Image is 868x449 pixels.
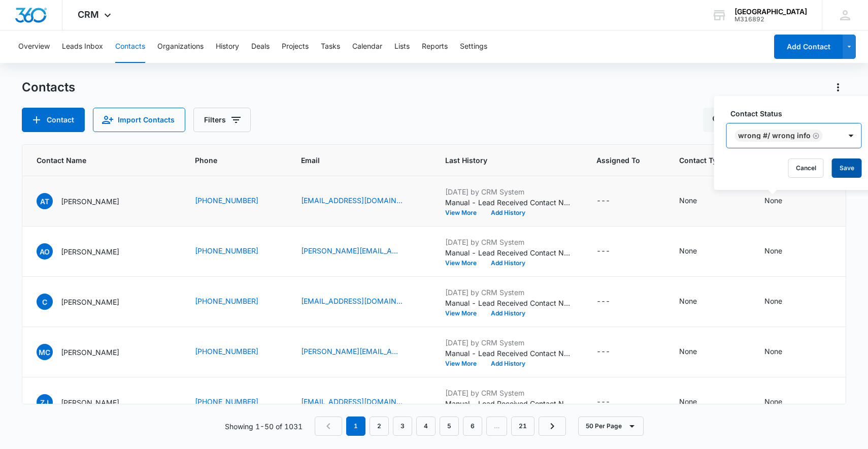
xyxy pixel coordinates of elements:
button: Save [832,158,862,178]
span: AT [37,193,53,209]
div: Contact Name - Carlos - Select to Edit Field [37,294,138,310]
div: Contact Name - Ashly Olivas - Select to Edit Field [37,243,138,260]
span: Phone [195,155,262,166]
div: --- [596,195,610,207]
p: [DATE] by CRM System [445,337,572,348]
div: Assigned To - - Select to Edit Field [596,296,628,308]
div: Contact Type - None - Select to Edit Field [679,296,715,308]
p: [DATE] by CRM System [445,388,572,398]
span: CRM [78,9,99,20]
button: View More [445,361,484,367]
a: [PHONE_NUMBER] [195,296,258,306]
div: Contact Name - Marty Craig - Select to Edit Field [37,344,138,360]
a: [EMAIL_ADDRESS][DOMAIN_NAME] [301,195,403,206]
div: account id [735,16,807,23]
div: --- [596,396,610,408]
div: Phone - (929) 284-8814 - Select to Edit Field [195,195,277,207]
div: Assigned To - - Select to Edit Field [596,245,628,258]
a: [PERSON_NAME][EMAIL_ADDRESS][PERSON_NAME][DOMAIN_NAME] [301,245,403,256]
div: Contact Type - None - Select to Edit Field [679,346,715,358]
div: None [764,245,782,256]
div: WRONG #/ WRONG INFO [738,132,811,139]
p: Showing 1-50 of 1031 [225,421,303,432]
span: ZJ [37,394,53,410]
button: Tasks [321,30,340,63]
button: Cancel [788,158,824,178]
div: --- [596,245,610,258]
button: View More [445,310,484,316]
button: Organizations [157,30,204,63]
div: Contact Status - None - Select to Edit Field [764,346,800,358]
p: Manual - Lead Received Contact Name: [PERSON_NAME] Phone: [PHONE_NUMBER] Email: [PERSON_NAME][EMA... [445,348,572,359]
p: [PERSON_NAME] [61,196,119,207]
button: Filters [193,108,251,132]
a: [EMAIL_ADDRESS][DOMAIN_NAME] [301,396,403,407]
nav: Pagination [315,416,566,436]
p: [PERSON_NAME] [61,297,119,307]
div: --- [596,296,610,308]
button: History [216,30,239,63]
div: None [679,396,697,407]
button: Add History [484,361,532,367]
span: AO [37,243,53,260]
div: Contact Status - None - Select to Edit Field [764,195,800,207]
div: None [679,245,697,256]
a: [PHONE_NUMBER] [195,195,258,206]
a: [PERSON_NAME][EMAIL_ADDRESS][PERSON_NAME][DOMAIN_NAME] [301,346,403,357]
button: View More [445,260,484,266]
button: Add History [484,210,532,216]
p: Manual - Lead Received Contact Name: [PERSON_NAME] Phone: [PHONE_NUMBER] Email: [EMAIL_ADDRESS][D... [445,398,572,409]
button: Settings [460,30,487,63]
div: Assigned To - - Select to Edit Field [596,396,628,408]
button: Reports [422,30,448,63]
div: Assigned To - - Select to Edit Field [596,195,628,207]
a: [PHONE_NUMBER] [195,346,258,357]
button: Add Contact [774,35,843,59]
p: Manual - Lead Received Contact Name: [PERSON_NAME] Phone: [PHONE_NUMBER] Email: [EMAIL_ADDRESS][D... [445,298,572,308]
a: Page 6 [463,416,482,436]
div: Phone - (626) 392-5721 - Select to Edit Field [195,245,277,258]
button: Import Contacts [93,108,185,132]
a: Page 3 [393,416,412,436]
div: account name [735,8,807,16]
div: Phone - (210) 850-8013 - Select to Edit Field [195,296,277,308]
button: Overview [18,30,50,63]
span: Email [301,155,406,166]
div: Contact Type - None - Select to Edit Field [679,195,715,207]
h1: Contacts [22,80,75,95]
div: None [764,346,782,357]
span: C [37,294,53,310]
a: Page 21 [511,416,535,436]
button: Actions [830,79,846,95]
div: None [764,396,782,407]
p: [PERSON_NAME] [61,397,119,408]
div: --- [596,346,610,358]
a: Page 4 [416,416,436,436]
a: [PHONE_NUMBER] [195,245,258,256]
button: Projects [282,30,309,63]
div: Phone - (406) 894-4001 - Select to Edit Field [195,346,277,358]
a: Page 2 [370,416,389,436]
div: Contact Status - None - Select to Edit Field [764,396,800,408]
em: 1 [346,416,365,436]
p: [PERSON_NAME] [61,347,119,358]
p: [PERSON_NAME] [61,246,119,257]
button: Leads Inbox [62,30,103,63]
p: [DATE] by CRM System [445,186,572,197]
label: Contact Status [730,108,866,119]
a: Next Page [539,416,566,436]
button: Contacts [115,30,145,63]
div: None [679,346,697,357]
div: Contact Name - Ameer Thompson - Select to Edit Field [37,193,138,209]
div: Email - ameerthompson7@gmail.com - Select to Edit Field [301,195,421,207]
div: None [679,296,697,306]
div: Contact Name - Zoya Jones - Select to Edit Field [37,394,138,410]
span: Assigned To [596,155,640,166]
span: Contact Name [37,155,156,166]
p: Manual - Lead Received Contact Name: [PERSON_NAME] Phone: [PHONE_NUMBER] Email: [EMAIL_ADDRESS][D... [445,197,572,208]
div: Assigned To - - Select to Edit Field [596,346,628,358]
p: [DATE] by CRM System [445,287,572,298]
button: View More [445,210,484,216]
div: None [679,195,697,206]
span: Contact Type [679,155,725,166]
